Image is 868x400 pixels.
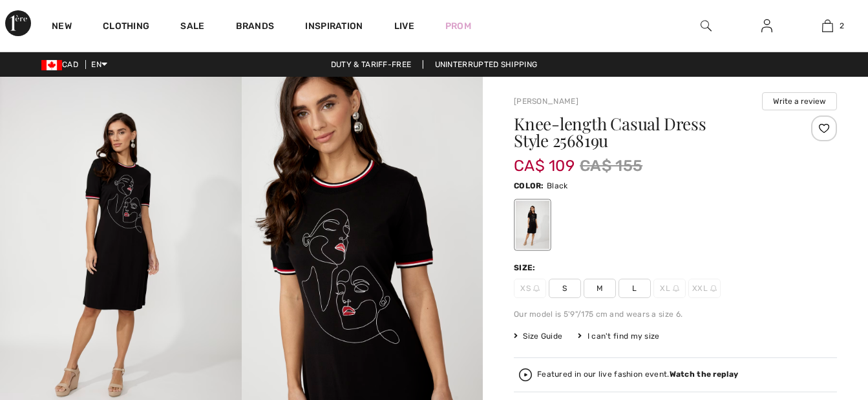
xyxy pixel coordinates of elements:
[761,18,772,34] img: My Info
[91,60,107,69] span: EN
[822,18,833,34] img: My Bag
[514,181,544,190] span: Color:
[785,303,855,335] iframe: Opens a widget where you can find more information
[688,279,721,298] span: XXL
[236,21,275,34] a: Brands
[103,21,149,34] a: Clothing
[670,370,739,379] strong: Watch the replay
[41,60,83,69] span: CAD
[514,262,538,274] div: Size:
[673,285,679,292] img: ring-m.svg
[751,18,783,34] a: Sign In
[710,285,717,292] img: ring-m.svg
[514,97,578,106] a: [PERSON_NAME]
[52,21,72,34] a: New
[584,279,616,298] span: M
[798,18,857,34] a: 2
[514,330,562,342] span: Size Guide
[701,18,712,34] img: search the website
[5,10,31,36] img: 1ère Avenue
[305,21,363,34] span: Inspiration
[537,370,738,379] div: Featured in our live fashion event.
[762,92,837,110] button: Write a review
[519,368,532,381] img: Watch the replay
[180,21,204,34] a: Sale
[445,19,471,33] a: Prom
[619,279,651,298] span: L
[514,308,837,320] div: Our model is 5'9"/175 cm and wears a size 6.
[547,181,568,190] span: Black
[41,60,62,70] img: Canadian Dollar
[514,115,783,149] h1: Knee-length Casual Dress Style 256819u
[578,330,659,342] div: I can't find my size
[580,154,642,177] span: CA$ 155
[516,201,549,249] div: Black
[653,279,686,298] span: XL
[514,279,546,298] span: XS
[394,19,414,33] a: Live
[533,285,540,292] img: ring-m.svg
[514,144,575,175] span: CA$ 109
[840,20,844,32] span: 2
[549,279,581,298] span: S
